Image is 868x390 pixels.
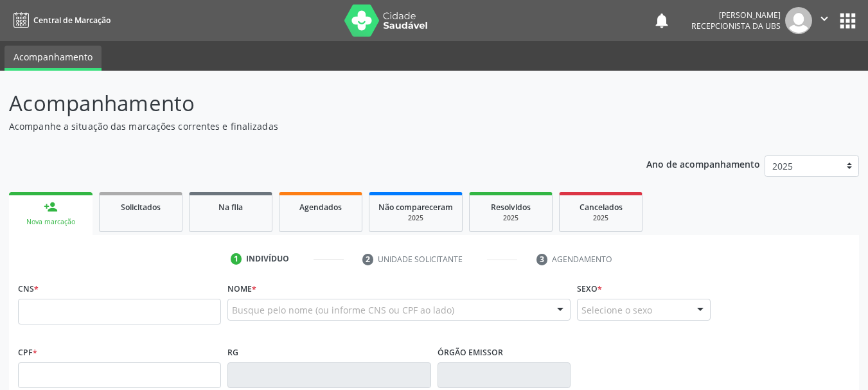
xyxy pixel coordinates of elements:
[44,200,58,214] div: person_add
[33,15,111,26] span: Central de Marcação
[9,87,604,120] p: Acompanhamento
[438,342,503,362] label: Órgão emissor
[231,253,242,265] div: 1
[232,303,454,317] span: Busque pelo nome (ou informe CNS ou CPF ao lado)
[569,213,633,223] div: 2025
[378,202,453,213] span: Não compareceram
[4,46,102,71] a: Acompanhamento
[246,253,289,265] div: Indivíduo
[218,202,243,213] span: Na fila
[580,202,623,213] span: Cancelados
[817,12,831,26] i: 
[837,10,859,32] button: apps
[785,7,812,34] img: img
[299,202,342,213] span: Agendados
[653,12,671,30] button: notifications
[581,303,652,317] span: Selecione o sexo
[227,342,238,362] label: RG
[646,155,760,172] p: Ano de acompanhamento
[378,213,453,223] div: 2025
[18,217,84,227] div: Nova marcação
[9,120,604,133] p: Acompanhe a situação das marcações correntes e finalizadas
[577,279,602,299] label: Sexo
[18,279,39,299] label: CNS
[691,10,781,21] div: [PERSON_NAME]
[121,202,161,213] span: Solicitados
[491,202,531,213] span: Resolvidos
[691,21,781,31] span: Recepcionista da UBS
[227,279,256,299] label: Nome
[812,7,837,34] button: 
[479,213,543,223] div: 2025
[9,10,111,31] a: Central de Marcação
